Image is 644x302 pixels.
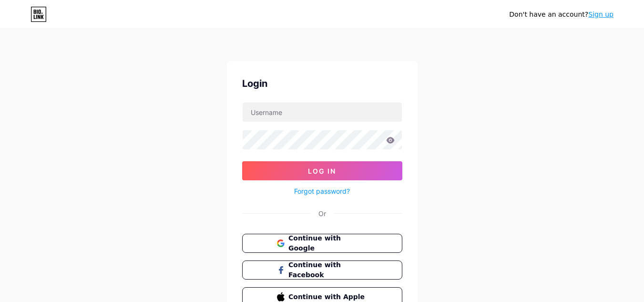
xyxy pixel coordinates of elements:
[242,161,402,180] button: Log In
[509,10,613,20] div: Don't have an account?
[242,234,402,253] button: Continue with Google
[318,208,326,219] div: Or
[288,260,367,280] span: Continue with Facebook
[242,260,402,280] button: Continue with Facebook
[288,233,367,253] span: Continue with Google
[294,186,350,196] a: Forgot password?
[308,167,336,175] span: Log In
[242,76,402,91] div: Login
[588,10,613,18] a: Sign up
[288,292,367,302] span: Continue with Apple
[243,103,402,122] input: Username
